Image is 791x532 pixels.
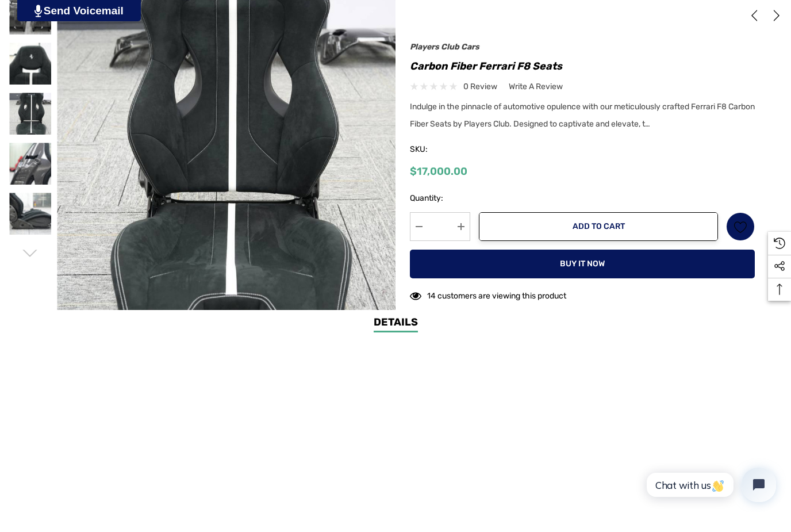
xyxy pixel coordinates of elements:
span: $17,000.00 [410,165,467,178]
svg: Top [768,284,791,295]
svg: Social Media [774,261,785,272]
img: Carbon Fiber Ferrari F8 Seats [9,43,51,85]
img: Carbon Fiber Ferrari F8 Seats [9,143,51,185]
a: Wish List [726,212,755,241]
svg: Go to slide 5 of 5 [23,246,37,261]
label: Quantity: [410,192,470,205]
a: Players Club Cars [410,42,479,52]
iframe: Tidio Chat [634,458,786,512]
a: Write a Review [509,79,563,94]
iframe: YouTube video player [231,351,553,532]
h1: Carbon Fiber Ferrari F8 Seats [410,57,755,75]
svg: Wish List [734,220,747,234]
img: Carbon Fiber Ferrari F8 Seats [9,193,51,235]
a: Previous [748,10,765,21]
button: Add to Cart [479,212,718,241]
button: Buy it now [410,250,755,278]
img: PjwhLS0gR2VuZXJhdG9yOiBHcmF2aXQuaW8gLS0+PHN2ZyB4bWxucz0iaHR0cDovL3d3dy53My5vcmcvMjAwMC9zdmciIHhtb... [34,5,42,17]
svg: Recently Viewed [774,238,785,249]
div: 14 customers are viewing this product [410,285,566,303]
a: Next [766,10,782,21]
span: Write a Review [509,82,563,92]
span: SKU: [410,141,467,158]
span: Indulge in the pinnacle of automotive opulence with our meticulously crafted Ferrari F8 Carbon Fi... [410,102,755,129]
span: 0 review [463,79,497,94]
a: Details [374,315,418,332]
img: Carbon Fiber Ferrari F8 Seats [9,93,51,135]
